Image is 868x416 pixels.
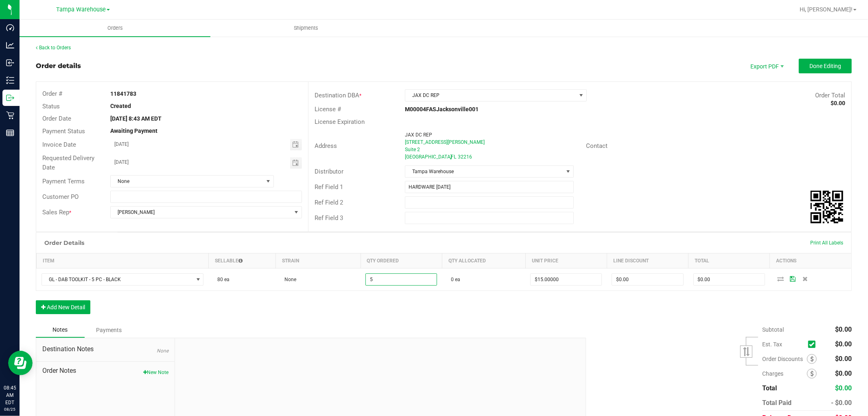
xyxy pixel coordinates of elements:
th: Qty Allocated [442,253,525,269]
inline-svg: Inbound [6,59,14,67]
span: Delete Order Detail [799,276,811,281]
th: Strain [276,253,361,269]
span: Charges [762,370,807,377]
span: Sales Rep [42,209,69,216]
span: Toggle calendar [290,157,302,169]
button: Add New Detail [36,300,90,314]
strong: $0.00 [831,100,845,106]
img: Scan me! [811,191,843,223]
input: 0 [366,274,437,285]
inline-svg: Analytics [6,41,14,49]
strong: 11841783 [110,90,136,97]
span: Est. Tax [762,341,805,348]
span: Address [315,142,337,150]
span: JAX DC REP [405,132,432,138]
span: $0.00 [835,326,852,333]
th: Sellable [208,253,275,269]
input: 0 [694,274,765,285]
span: Tampa Warehouse [56,6,106,13]
div: Payments [85,323,133,337]
span: GL - DAB TOOLKIT - 5 PC - BLACK [42,274,193,285]
span: Order Discounts [762,356,807,362]
span: [GEOGRAPHIC_DATA] [405,154,452,160]
a: Back to Orders [36,45,71,51]
span: Invoice Date [42,141,76,148]
span: JAX DC REP [405,90,576,101]
span: Subtotal [762,326,784,333]
span: Calculate excise tax [808,339,819,350]
inline-svg: Outbound [6,94,14,102]
span: None [157,348,168,354]
button: New Note [143,369,168,376]
span: Order Total [815,92,845,99]
span: Total Paid [762,399,791,407]
span: Customer PO [42,193,79,200]
h1: Order Details [44,240,84,246]
span: Orders [96,24,134,32]
span: None [111,176,263,187]
span: Status [42,103,60,110]
span: Toggle calendar [290,139,302,150]
span: Ref Field 3 [315,214,343,222]
th: Qty Ordered [361,253,442,269]
p: 08:45 AM EDT [4,384,16,406]
span: Payment Status [42,128,85,135]
span: Shipments [283,24,329,32]
span: [STREET_ADDRESS][PERSON_NAME] [405,139,485,145]
span: $0.00 [835,384,852,392]
span: Payment Terms [42,178,85,185]
span: [PERSON_NAME] [111,207,291,218]
th: Total [689,253,770,269]
li: Export PDF [742,59,791,73]
span: None [281,277,297,282]
th: Actions [770,253,851,269]
span: Tampa Warehouse [405,166,563,177]
inline-svg: Dashboard [6,24,14,32]
inline-svg: Reports [6,129,14,137]
span: - $0.00 [831,399,852,407]
span: Order # [42,90,62,97]
input: 0 [531,274,601,285]
span: $0.00 [835,340,852,348]
span: , [450,154,451,160]
span: Contact [586,142,608,150]
span: Total [762,384,777,392]
strong: M00004FASJacksonville001 [405,106,479,112]
span: License # [315,106,341,113]
span: License Expiration [315,118,365,125]
span: Done Editing [809,63,841,69]
span: Suite 2 [405,147,420,152]
qrcode: 11841783 [811,191,843,223]
span: Hi, [PERSON_NAME]! [800,6,853,13]
th: Item [37,253,209,269]
strong: Awaiting Payment [110,128,157,134]
input: 0 [612,274,683,285]
span: $0.00 [835,355,852,363]
p: 08/25 [4,406,16,412]
inline-svg: Retail [6,111,14,119]
span: Destination Notes [42,344,168,354]
span: Order Date [42,115,71,122]
strong: Created [110,103,131,109]
span: Order Notes [42,366,168,376]
div: Notes [36,322,85,338]
span: Requested Delivery Date [42,154,94,171]
inline-svg: Inventory [6,76,14,84]
span: 32216 [458,154,472,160]
iframe: Resource center [8,351,33,375]
span: 80 ea [213,277,230,282]
span: 0 ea [447,277,460,282]
span: Destination DBA [315,92,359,99]
span: Print All Labels [810,240,843,246]
span: $0.00 [835,370,852,377]
span: FL [451,154,456,160]
th: Line Discount [607,253,688,269]
span: Ref Field 1 [315,183,343,191]
span: Ref Field 2 [315,199,343,206]
span: Distributor [315,168,343,175]
span: Save Order Detail [787,276,799,281]
th: Unit Price [525,253,607,269]
div: Order details [36,61,81,71]
strong: [DATE] 8:43 AM EDT [110,115,162,122]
